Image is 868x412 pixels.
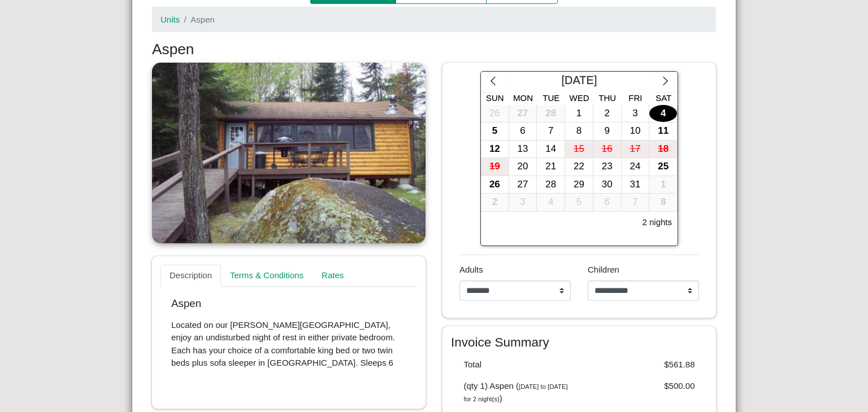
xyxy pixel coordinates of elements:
[649,176,677,194] div: 1
[537,141,565,159] button: 14
[537,158,565,176] button: 21
[537,105,565,122] div: 28
[481,176,509,194] button: 26
[509,122,537,140] div: 6
[565,122,593,141] button: 8
[537,105,565,123] button: 28
[481,194,509,212] button: 2
[160,265,221,287] a: Description
[565,141,593,159] button: 15
[509,122,537,141] button: 6
[628,93,642,103] span: Fri
[537,194,565,211] div: 4
[622,122,649,140] div: 10
[593,105,622,123] button: 2
[537,176,565,194] button: 28
[481,122,509,141] button: 5
[481,158,509,176] div: 19
[542,93,559,103] span: Tue
[649,141,677,158] div: 18
[537,122,565,141] button: 7
[537,122,565,140] div: 7
[509,141,537,159] button: 13
[622,122,650,141] button: 10
[565,141,593,158] div: 15
[509,176,537,194] button: 27
[481,72,505,92] button: chevron left
[481,176,509,194] div: 26
[565,176,593,194] div: 29
[509,158,537,176] div: 20
[622,158,649,176] div: 24
[565,194,593,212] button: 5
[622,141,649,158] div: 17
[593,122,621,140] div: 9
[653,72,678,92] button: chevron right
[513,93,533,103] span: Mon
[622,176,649,194] div: 31
[537,194,565,212] button: 4
[537,176,565,194] div: 28
[509,105,537,122] div: 27
[481,158,509,176] button: 19
[565,122,593,140] div: 8
[649,176,678,194] button: 1
[509,158,537,176] button: 20
[593,105,621,122] div: 2
[593,176,621,194] div: 30
[451,335,708,350] h4: Invoice Summary
[579,380,704,405] div: $500.00
[642,217,672,227] h6: 2 nights
[588,265,619,274] span: Children
[622,105,649,122] div: 3
[190,15,215,24] span: Aspen
[221,265,313,287] a: Terms & Conditions
[593,141,622,159] button: 16
[481,141,509,159] button: 12
[455,380,580,405] div: (qty 1) Aspen ( )
[509,105,537,123] button: 27
[505,72,653,92] div: [DATE]
[622,105,650,123] button: 3
[488,76,498,86] svg: chevron left
[509,194,537,212] button: 3
[509,194,537,211] div: 3
[649,105,677,122] div: 4
[565,158,593,176] button: 22
[537,158,565,176] div: 21
[622,194,650,212] button: 7
[509,176,537,194] div: 27
[459,265,483,274] span: Adults
[455,358,580,371] div: Total
[649,141,678,159] button: 18
[656,93,671,103] span: Sat
[481,105,509,122] div: 26
[593,194,622,212] button: 6
[660,76,671,86] svg: chevron right
[593,122,622,141] button: 9
[622,194,649,211] div: 7
[565,158,593,176] div: 22
[649,105,678,123] button: 4
[649,122,677,140] div: 11
[649,194,677,211] div: 8
[593,176,622,194] button: 30
[565,176,593,194] button: 29
[171,297,406,310] p: Aspen
[622,141,650,159] button: 17
[649,158,677,176] div: 25
[160,15,180,24] a: Units
[565,194,593,211] div: 5
[593,158,622,176] button: 23
[598,93,616,103] span: Thu
[649,158,678,176] button: 25
[579,358,704,371] div: $561.88
[593,141,621,158] div: 16
[171,319,406,370] p: Located on our [PERSON_NAME][GEOGRAPHIC_DATA], enjoy an undisturbed night of rest in either priva...
[649,194,678,212] button: 8
[509,141,537,158] div: 13
[486,93,504,103] span: Sun
[481,105,509,123] button: 26
[593,194,621,211] div: 6
[481,122,509,140] div: 5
